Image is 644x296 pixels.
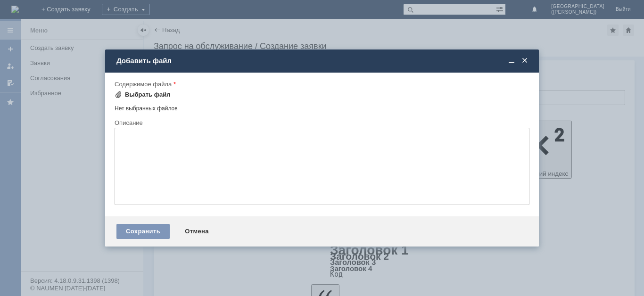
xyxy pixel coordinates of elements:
div: Выбрать файл [125,91,171,99]
div: Добавить файл [116,57,529,65]
div: Содержимое файла [115,81,528,87]
div: Описание [115,120,528,126]
span: Свернуть (Ctrl + M) [507,57,516,65]
span: Закрыть [520,57,529,65]
div: Нет выбранных файлов [115,101,529,112]
div: Добрый вечер, прошу удалить отложенные чеки во вложении. [GEOGRAPHIC_DATA] [4,4,138,19]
